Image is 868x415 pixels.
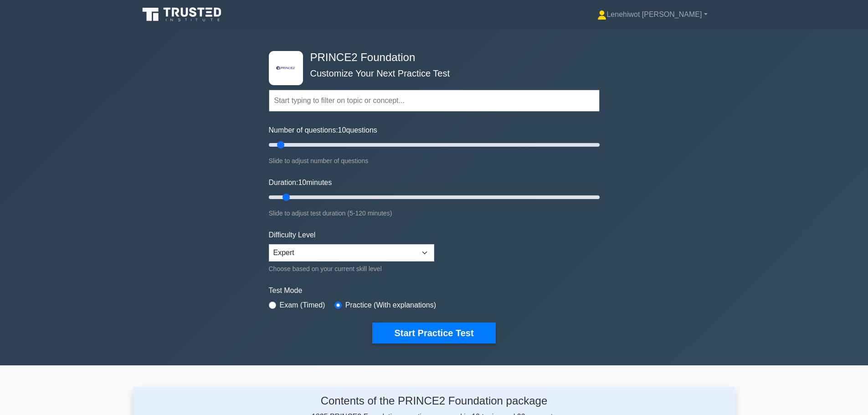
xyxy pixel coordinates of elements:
[269,208,600,219] div: Slide to adjust test duration (5-120 minutes)
[269,285,600,296] label: Test Mode
[307,51,555,64] h4: PRINCE2 Foundation
[269,90,600,112] input: Start typing to filter on topic or concept...
[575,5,729,24] a: Lenehiwot [PERSON_NAME]
[280,300,325,311] label: Exam (Timed)
[298,179,306,186] span: 10
[269,177,332,188] label: Duration: minutes
[345,300,436,311] label: Practice (With explanations)
[338,126,346,134] span: 10
[372,323,495,343] button: Start Practice Test
[269,155,600,166] div: Slide to adjust number of questions
[220,395,649,408] h4: Contents of the PRINCE2 Foundation package
[269,230,316,241] label: Difficulty Level
[269,125,377,136] label: Number of questions: questions
[269,263,434,274] div: Choose based on your current skill level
